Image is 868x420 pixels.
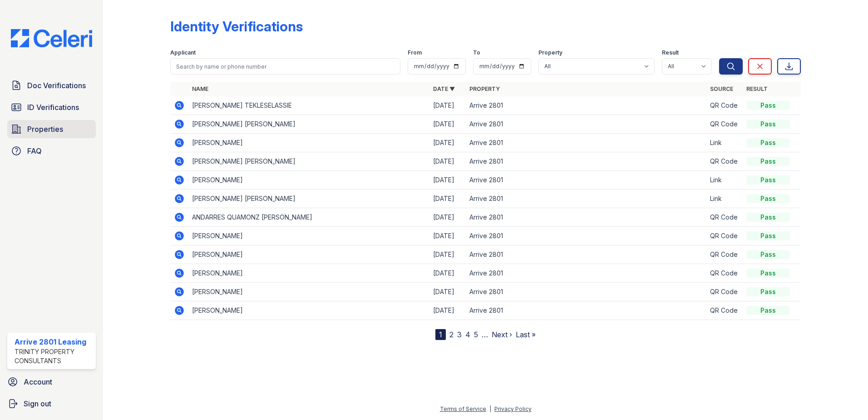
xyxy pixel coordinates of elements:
[188,227,429,245] td: [PERSON_NAME]
[429,152,466,171] td: [DATE]
[7,98,96,116] a: ID Verifications
[24,398,51,409] span: Sign out
[746,101,790,110] div: Pass
[429,134,466,152] td: [DATE]
[188,134,429,152] td: [PERSON_NAME]
[746,287,790,296] div: Pass
[449,330,454,339] a: 2
[188,264,429,283] td: [PERSON_NAME]
[7,120,96,138] a: Properties
[429,283,466,301] td: [DATE]
[27,145,42,156] span: FAQ
[429,190,466,208] td: [DATE]
[7,76,96,95] a: Doc Verifications
[706,171,743,190] td: Link
[15,336,92,347] div: Arrive 2801 Leasing
[469,85,500,92] a: Property
[429,96,466,115] td: [DATE]
[429,171,466,190] td: [DATE]
[4,29,99,47] img: CE_Logo_Blue-a8612792a0a2168367f1c8372b55b34899dd931a85d93a1a3d3e32e68fde9ad4.png
[746,120,790,129] div: Pass
[746,250,790,259] div: Pass
[746,269,790,278] div: Pass
[429,115,466,134] td: [DATE]
[27,102,79,113] span: ID Verifications
[538,49,562,56] label: Property
[706,264,743,283] td: QR Code
[27,124,63,135] span: Properties
[170,49,196,56] label: Applicant
[466,301,707,320] td: Arrive 2801
[489,405,491,412] div: |
[746,213,790,222] div: Pass
[465,330,470,339] a: 4
[746,138,790,147] div: Pass
[429,227,466,245] td: [DATE]
[27,80,86,91] span: Doc Verifications
[7,142,96,160] a: FAQ
[706,152,743,171] td: QR Code
[4,373,99,391] a: Account
[494,405,532,412] a: Privacy Policy
[466,208,707,227] td: Arrive 2801
[710,85,733,92] a: Source
[466,264,707,283] td: Arrive 2801
[466,152,707,171] td: Arrive 2801
[706,190,743,208] td: Link
[466,283,707,301] td: Arrive 2801
[466,134,707,152] td: Arrive 2801
[706,96,743,115] td: QR Code
[24,376,52,387] span: Account
[706,245,743,264] td: QR Code
[435,329,446,340] div: 1
[188,245,429,264] td: [PERSON_NAME]
[188,152,429,171] td: [PERSON_NAME] [PERSON_NAME]
[429,208,466,227] td: [DATE]
[429,264,466,283] td: [DATE]
[15,347,92,365] div: Trinity Property Consultants
[188,171,429,190] td: [PERSON_NAME]
[466,190,707,208] td: Arrive 2801
[466,227,707,245] td: Arrive 2801
[170,58,400,75] input: Search by name or phone number
[466,115,707,134] td: Arrive 2801
[408,49,422,56] label: From
[457,330,462,339] a: 3
[474,330,478,339] a: 5
[4,395,99,413] a: Sign out
[433,85,455,92] a: Date ▼
[188,208,429,227] td: ANDARRES QUAMONZ [PERSON_NAME]
[482,329,488,340] span: …
[746,157,790,166] div: Pass
[706,134,743,152] td: Link
[746,306,790,315] div: Pass
[188,283,429,301] td: [PERSON_NAME]
[188,190,429,208] td: [PERSON_NAME] [PERSON_NAME]
[466,96,707,115] td: Arrive 2801
[440,405,486,412] a: Terms of Service
[662,49,679,56] label: Result
[706,227,743,245] td: QR Code
[473,49,480,56] label: To
[746,85,768,92] a: Result
[429,301,466,320] td: [DATE]
[706,115,743,134] td: QR Code
[706,283,743,301] td: QR Code
[706,301,743,320] td: QR Code
[706,208,743,227] td: QR Code
[746,175,790,185] div: Pass
[170,18,303,35] div: Identity Verifications
[188,301,429,320] td: [PERSON_NAME]
[466,245,707,264] td: Arrive 2801
[746,194,790,203] div: Pass
[466,171,707,190] td: Arrive 2801
[746,231,790,240] div: Pass
[188,115,429,134] td: [PERSON_NAME] [PERSON_NAME]
[516,330,536,339] a: Last »
[492,330,512,339] a: Next ›
[192,85,208,92] a: Name
[429,245,466,264] td: [DATE]
[188,96,429,115] td: [PERSON_NAME] TEKLESELASSIE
